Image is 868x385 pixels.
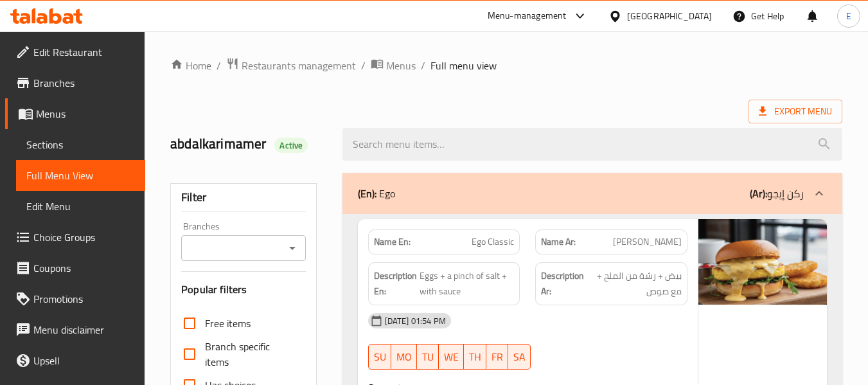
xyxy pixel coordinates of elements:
button: TU [417,344,439,370]
span: Choice Groups [33,229,135,245]
div: Filter [181,184,305,211]
div: Menu-management [488,8,567,24]
a: Menus [5,98,145,129]
a: Edit Restaurant [5,37,145,67]
strong: Name Ar: [541,235,576,249]
span: WE [444,348,459,366]
span: Export Menu [748,100,842,123]
div: (En): Ego(Ar):ركن إيجو [342,173,842,214]
strong: Description Ar: [541,268,584,300]
a: Sections [16,129,145,160]
nav: breadcrumb [170,57,842,74]
span: Menus [386,58,416,73]
a: Choice Groups [5,222,145,253]
span: Sections [26,137,135,152]
span: Full menu view [430,58,497,73]
button: SA [508,344,531,370]
a: Promotions [5,283,145,314]
a: Full Menu View [16,160,145,191]
p: ركن إيجو [750,186,804,201]
li: / [421,58,425,73]
span: TU [422,348,434,366]
a: Menus [371,57,416,74]
button: MO [391,344,417,370]
span: Coupons [33,260,135,276]
span: Edit Restaurant [33,44,135,60]
a: Restaurants management [226,57,356,74]
h3: Popular filters [181,282,305,297]
span: SU [374,348,386,366]
a: Coupons [5,253,145,283]
span: Branches [33,75,135,91]
button: FR [486,344,508,370]
span: Menu disclaimer [33,322,135,337]
button: SU [368,344,391,370]
h2: abdalkarimamer [170,134,326,154]
span: Edit Menu [26,199,135,214]
li: / [217,58,221,73]
button: TH [464,344,486,370]
span: E [846,9,851,23]
div: [GEOGRAPHIC_DATA] [627,9,712,23]
span: [DATE] 01:54 PM [380,315,451,327]
b: (Ar): [750,184,767,203]
li: / [361,58,366,73]
a: Branches [5,67,145,98]
strong: Name En: [374,235,411,249]
a: Menu disclaimer [5,314,145,345]
img: %D8%A7%D9%95%D9%8A%D8%AC%D9%88_%D9%83%D9%84%D8%A7%D8%B3%D9%8A%D9%83__Ego_Classic63895617819922278... [698,219,827,305]
span: Ego Classic [472,235,514,249]
span: Eggs + a pinch of salt + with sauce [420,268,515,300]
a: Upsell [5,345,145,376]
a: Edit Menu [16,191,145,222]
button: Open [283,239,301,257]
span: Menus [36,106,135,121]
span: Promotions [33,291,135,307]
span: Export Menu [759,103,832,120]
div: Active [274,138,308,153]
span: بيض + رشة من الملح + مع صوص [587,268,682,300]
b: (En): [358,184,376,203]
span: TH [469,348,481,366]
span: Upsell [33,353,135,368]
span: [PERSON_NAME] [613,235,682,249]
span: Full Menu View [26,168,135,183]
strong: Description En: [374,268,417,300]
span: SA [513,348,526,366]
button: WE [439,344,464,370]
span: Free items [205,316,251,331]
span: MO [396,348,412,366]
input: search [342,128,842,161]
span: Restaurants management [242,58,356,73]
a: Home [170,58,211,73]
span: Branch specific items [205,339,295,370]
p: Ego [358,186,395,201]
span: FR [492,348,503,366]
span: Active [274,139,308,152]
